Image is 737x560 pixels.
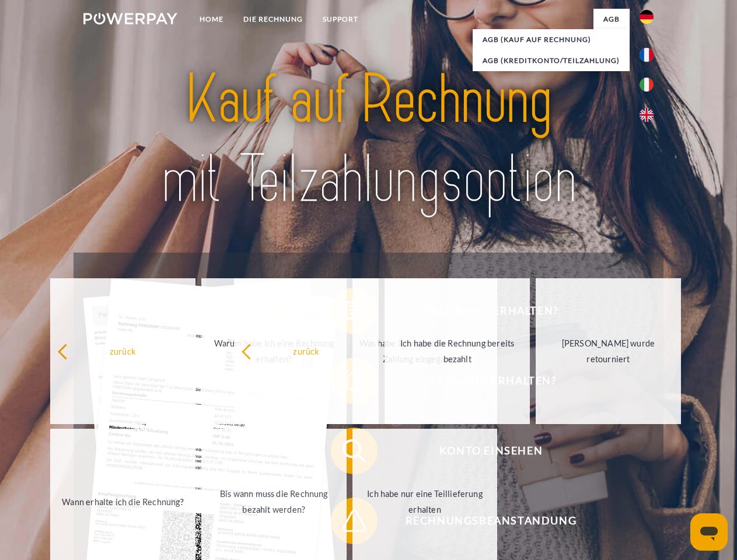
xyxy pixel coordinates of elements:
img: de [640,10,654,24]
div: zurück [241,343,372,359]
iframe: Schaltfläche zum Öffnen des Messaging-Fensters [690,513,728,551]
img: title-powerpay_de.svg [111,56,626,223]
div: Wann erhalte ich die Rechnung? [57,494,188,509]
a: agb [593,9,630,30]
div: Ich habe nur eine Teillieferung erhalten [359,486,491,517]
a: AGB (Kauf auf Rechnung) [473,29,630,50]
div: Ich habe die Rechnung bereits bezahlt [392,335,523,367]
a: Home [190,9,233,30]
a: AGB (Kreditkonto/Teilzahlung) [473,50,630,71]
img: en [640,108,654,122]
div: Bis wann muss die Rechnung bezahlt werden? [208,486,340,517]
img: it [640,78,654,92]
a: SUPPORT [313,9,368,30]
div: Warum habe ich eine Rechnung erhalten? [208,335,340,367]
div: zurück [57,343,188,359]
img: logo-powerpay-white.svg [83,13,177,24]
div: [PERSON_NAME] wurde retourniert [543,335,674,367]
a: DIE RECHNUNG [233,9,313,30]
img: fr [640,48,654,62]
